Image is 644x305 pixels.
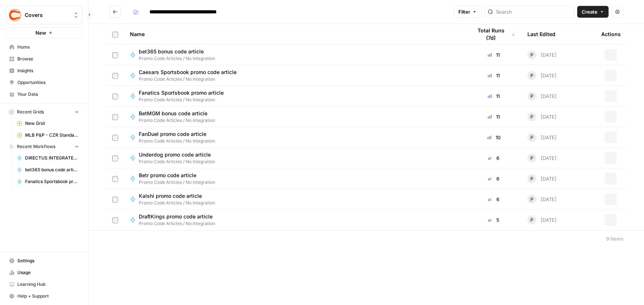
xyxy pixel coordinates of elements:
div: [DATE] [527,154,557,162]
a: Insights [6,65,82,77]
a: BetMGM bonus code articlePromo Code Articles / No Integration [130,110,460,124]
span: DIRECTUS INTEGRATED DraftKings promo code article [25,155,79,161]
a: New Grid [14,118,82,129]
button: Recent Workflows [6,141,82,152]
span: Covers [25,11,69,19]
span: P [530,51,533,59]
span: Promo Code Articles / No Integration [139,117,215,124]
a: Fanatics Sportsbook promo article [14,176,82,187]
a: Settings [6,255,82,267]
span: Filter [458,8,470,15]
span: Promo Code Articles / No Integration [139,138,215,144]
span: Promo Code Articles / No Integration [139,76,242,83]
a: Your Data [6,88,82,100]
img: Covers Logo [8,8,22,22]
div: 6 [472,175,516,182]
a: Browse [6,53,82,65]
div: [DATE] [527,133,557,142]
span: New [35,29,46,36]
div: [DATE] [527,50,557,59]
span: FanDuel promo code article [139,130,209,138]
button: Go back [109,6,121,18]
div: 9 Items [606,235,623,242]
span: DraftKings promo code article [139,213,213,220]
span: Insights [17,67,79,74]
div: 11 [472,72,516,79]
div: 11 [472,51,516,59]
span: P [530,216,533,224]
span: P [530,154,533,162]
div: [DATE] [527,174,557,183]
div: 5 [472,216,516,224]
a: Betr promo code articlePromo Code Articles / No Integration [130,172,460,186]
div: [DATE] [527,92,557,101]
button: Help + Support [6,290,82,302]
span: Help + Support [17,293,79,299]
span: bet365 bonus code article [139,48,209,55]
span: Underdog promo code article [139,151,211,158]
span: Caesars Sportsbook promo code article [139,69,237,76]
span: P [530,134,533,141]
span: Home [17,44,79,50]
span: Kalshi promo code article [139,192,209,200]
div: [DATE] [527,195,557,204]
div: 6 [472,154,516,162]
span: P [530,113,533,120]
a: FanDuel promo code articlePromo Code Articles / No Integration [130,130,460,144]
span: MLB P&P - CZR Standard (Production) Grid [25,132,79,139]
span: Promo Code Articles / No Integration [139,179,215,186]
span: Usage [17,269,79,276]
span: Create [582,8,597,15]
a: Learning Hub [6,278,82,290]
span: Promo Code Articles / No Integration [139,97,230,103]
button: Create [577,6,609,18]
button: Filter [454,6,482,18]
span: P [530,92,533,100]
div: [DATE] [527,71,557,80]
div: [DATE] [527,215,557,224]
span: BetMGM bonus code article [139,110,209,117]
span: Settings [17,257,79,264]
span: Promo Code Articles / No Integration [139,158,217,165]
div: 6 [472,196,516,203]
div: 11 [472,92,516,100]
a: bet365 bonus code articlePromo Code Articles / No Integration [130,48,460,62]
a: DraftKings promo code articlePromo Code Articles / No Integration [130,213,460,227]
div: 10 [472,134,516,141]
div: Actions [601,24,621,44]
span: Fanatics Sportsbook promo article [25,178,79,185]
a: Kalshi promo code articlePromo Code Articles / No Integration [130,192,460,206]
div: Name [130,24,460,44]
span: Promo Code Articles / No Integration [139,200,215,206]
div: Total Runs (7d) [472,24,516,44]
input: Search [496,8,571,15]
a: Caesars Sportsbook promo code articlePromo Code Articles / No Integration [130,69,460,83]
span: Recent Workflows [17,143,55,150]
button: Workspace: Covers [6,6,82,24]
span: Fanatics Sportsbook promo article [139,89,224,97]
div: 11 [472,113,516,120]
button: New [6,27,82,38]
a: Home [6,41,82,53]
span: Recent Grids [17,109,44,115]
span: Your Data [17,91,79,98]
a: MLB P&P - CZR Standard (Production) Grid [14,129,82,141]
span: P [530,72,533,79]
span: bet365 bonus code article [25,166,79,173]
span: Betr promo code article [139,172,209,179]
span: P [530,196,533,203]
span: Promo Code Articles / No Integration [139,220,218,227]
span: New Grid [25,120,79,127]
a: DIRECTUS INTEGRATED DraftKings promo code article [14,152,82,164]
span: P [530,175,533,182]
button: Recent Grids [6,106,82,118]
a: bet365 bonus code article [14,164,82,176]
span: Promo Code Articles / No Integration [139,55,215,62]
div: Last Edited [527,24,555,44]
span: Opportunities [17,79,79,86]
a: Fanatics Sportsbook promo articlePromo Code Articles / No Integration [130,89,460,103]
a: Underdog promo code articlePromo Code Articles / No Integration [130,151,460,165]
a: Usage [6,267,82,278]
div: [DATE] [527,112,557,121]
span: Browse [17,56,79,62]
